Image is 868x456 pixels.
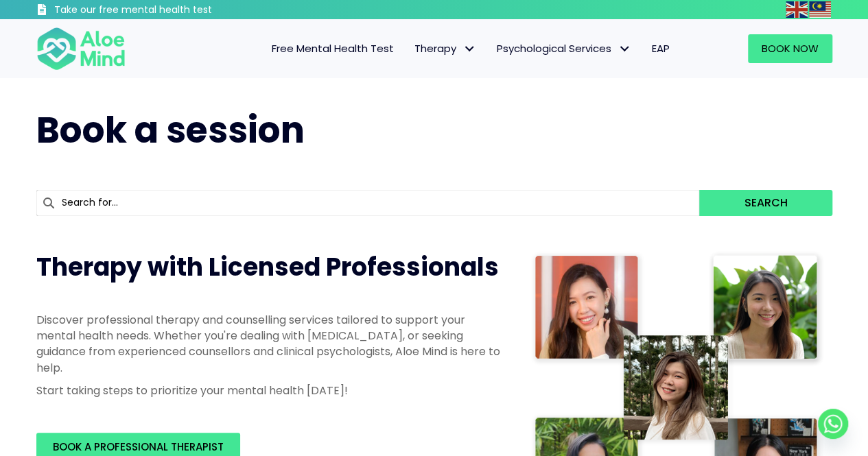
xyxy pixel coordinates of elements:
[36,26,126,71] img: Aloe mind Logo
[786,1,809,17] a: English
[748,34,832,63] a: Book Now
[36,3,285,19] a: Take our free mental health test
[615,39,635,59] span: Psychological Services: submenu
[36,383,503,398] p: Start taking steps to prioritize your mental health [DATE]!
[486,34,642,63] a: Psychological ServicesPsychological Services: submenu
[54,3,285,17] h3: Take our free mental health test
[36,105,305,155] span: Book a session
[809,1,832,17] a: Malay
[404,34,486,63] a: TherapyTherapy: submenu
[272,41,394,56] span: Free Mental Health Test
[699,190,832,216] button: Search
[652,41,670,56] span: EAP
[642,34,680,63] a: EAP
[36,190,700,216] input: Search for...
[36,312,503,376] p: Discover professional therapy and counselling services tailored to support your mental health nee...
[53,440,224,454] span: BOOK A PROFESSIONAL THERAPIST
[143,34,680,63] nav: Menu
[818,409,848,439] a: Whatsapp
[762,41,819,56] span: Book Now
[460,39,480,59] span: Therapy: submenu
[414,41,476,56] span: Therapy
[809,1,831,18] img: ms
[497,41,631,56] span: Psychological Services
[786,1,808,18] img: en
[261,34,404,63] a: Free Mental Health Test
[36,250,499,285] span: Therapy with Licensed Professionals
